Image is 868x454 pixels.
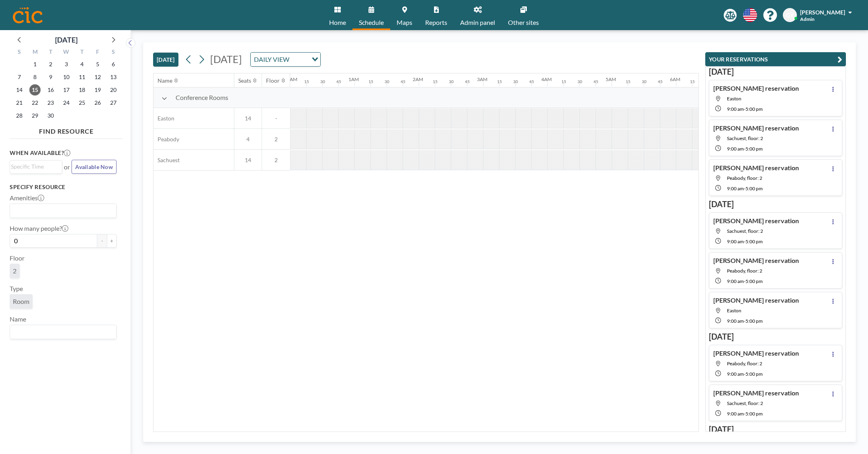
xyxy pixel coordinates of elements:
h3: [DATE] [709,199,842,209]
span: Conference Rooms [176,94,228,102]
span: - [262,115,290,122]
span: 14 [234,115,262,122]
label: Type [10,285,23,293]
span: Wednesday, September 3, 2025 [61,59,72,70]
span: Wednesday, September 10, 2025 [61,71,72,83]
div: Search for option [10,325,116,339]
span: Admin panel [460,19,495,26]
h4: [PERSON_NAME] reservation [713,349,799,357]
button: Available Now [72,160,117,174]
span: 5:00 PM [745,278,763,284]
span: Available Now [75,163,113,170]
span: - [744,411,745,417]
span: Sunday, September 21, 2025 [14,97,25,108]
div: 30 [642,79,647,84]
label: How many people? [10,224,68,232]
span: Maps [397,19,412,26]
span: Monday, September 15, 2025 [29,84,41,96]
div: 45 [529,79,534,84]
span: Monday, September 29, 2025 [29,110,41,121]
div: 1AM [348,76,359,82]
h4: [PERSON_NAME] reservation [713,296,799,304]
span: 9:00 AM [727,238,744,244]
span: 5:00 PM [745,238,763,244]
div: 15 [433,79,438,84]
span: 5:00 PM [745,106,763,112]
span: Sunday, September 14, 2025 [14,84,25,96]
h3: [DATE] [709,67,842,77]
h3: [DATE] [709,424,842,434]
h3: [DATE] [709,332,842,342]
span: Sunday, September 7, 2025 [14,71,25,83]
span: Saturday, September 20, 2025 [108,84,119,96]
div: 2AM [413,76,423,82]
span: Friday, September 19, 2025 [92,84,103,96]
span: Peabody [154,136,179,143]
span: Other sites [508,19,539,26]
div: 6AM [670,76,680,82]
button: YOUR RESERVATIONS [705,52,846,66]
span: Peabody, floor: 2 [727,360,762,366]
span: 5:00 PM [745,411,763,417]
div: T [74,47,90,58]
span: Sachuest, floor: 2 [727,400,763,406]
h4: [PERSON_NAME] reservation [713,217,799,225]
label: Floor [10,254,25,262]
div: Name [158,77,172,84]
div: 15 [304,79,309,84]
div: 3AM [477,76,487,82]
div: 45 [658,79,663,84]
span: Easton [727,96,741,102]
span: Thursday, September 4, 2025 [76,59,88,70]
label: Name [10,315,26,323]
span: Admin [800,16,815,22]
span: Tuesday, September 9, 2025 [45,71,56,83]
span: - [744,318,745,324]
span: Tuesday, September 2, 2025 [45,59,56,70]
input: Search for option [11,327,112,337]
span: Sunday, September 28, 2025 [14,110,25,121]
span: Tuesday, September 16, 2025 [45,84,56,96]
div: F [90,47,105,58]
span: GY [786,12,794,19]
label: Amenities [10,194,44,202]
h4: [PERSON_NAME] reservation [713,257,799,265]
div: 15 [690,79,695,84]
span: Saturday, September 27, 2025 [108,97,119,108]
span: 5:00 PM [745,371,763,377]
input: Search for option [11,206,112,216]
span: - [744,146,745,152]
span: or [64,163,70,171]
div: [DATE] [55,34,78,45]
div: 30 [320,79,325,84]
div: 30 [513,79,518,84]
div: Floor [266,77,280,84]
span: Easton [154,115,174,122]
span: Sachuest, floor: 2 [727,135,763,141]
span: Schedule [359,19,384,26]
span: 2 [262,136,290,143]
div: 45 [465,79,470,84]
span: 2 [13,267,16,275]
span: Thursday, September 25, 2025 [76,97,88,108]
span: - [744,238,745,244]
div: 4AM [541,76,552,82]
span: DAILY VIEW [252,54,291,65]
h4: FIND RESOURCE [10,124,123,135]
div: 5AM [606,76,616,82]
div: 15 [368,79,373,84]
input: Search for option [292,54,307,65]
div: 45 [336,79,341,84]
span: 9:00 AM [727,106,744,112]
div: 30 [449,79,454,84]
div: 15 [497,79,502,84]
span: Sachuest [154,157,180,164]
span: Reports [425,19,447,26]
span: 9:00 AM [727,185,744,191]
div: 45 [401,79,405,84]
span: Thursday, September 11, 2025 [76,71,88,83]
span: - [744,106,745,112]
button: + [107,234,117,248]
span: Sachuest, floor: 2 [727,228,763,234]
div: 15 [561,79,566,84]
